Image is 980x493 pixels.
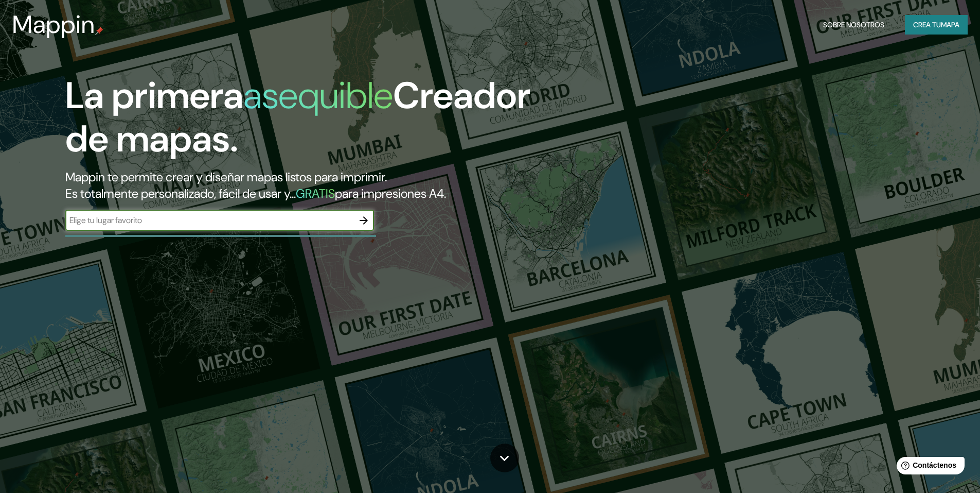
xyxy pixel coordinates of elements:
font: Sobre nosotros [823,20,884,29]
input: Elige tu lugar favorito [65,214,353,226]
font: GRATIS [296,185,335,201]
font: Mappin [12,8,95,41]
font: mapa [941,20,959,29]
font: Creador de mapas. [65,72,530,163]
font: Es totalmente personalizado, fácil de usar y... [65,185,296,201]
font: Mappin te permite crear y diseñar mapas listos para imprimir. [65,169,387,185]
font: La primera [65,72,243,120]
iframe: Lanzador de widgets de ayuda [888,453,969,482]
font: para impresiones A4. [335,185,446,201]
font: Crea tu [913,20,941,29]
font: asequible [243,72,393,120]
img: pin de mapeo [95,27,103,35]
button: Sobre nosotros [819,15,888,35]
button: Crea tumapa [905,15,968,35]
